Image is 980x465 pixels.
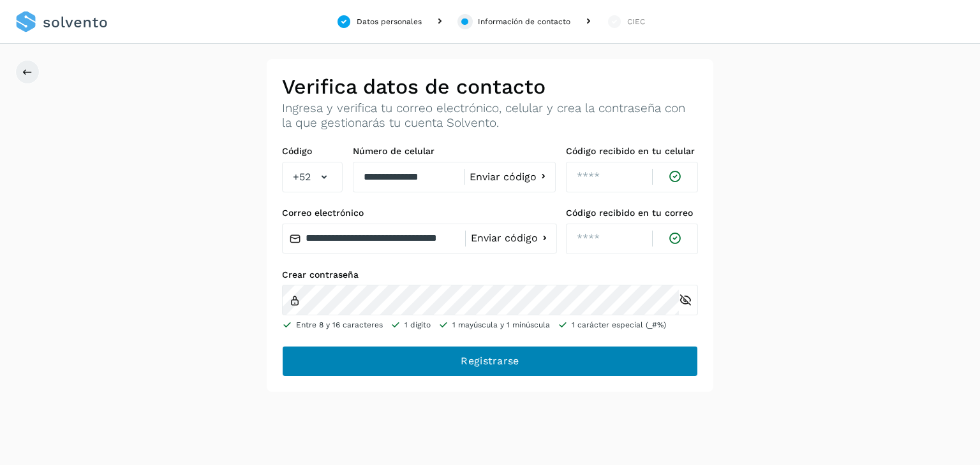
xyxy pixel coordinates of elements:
li: 1 carácter especial (_#%) [558,319,666,331]
li: 1 mayúscula y 1 minúscula [438,319,550,331]
h2: Verifica datos de contacto [282,75,698,99]
div: CIEC [627,16,645,27]
span: Registrarse [461,354,519,368]
div: Información de contacto [478,16,570,27]
div: Datos personales [357,16,422,27]
button: Registrarse [282,346,698,376]
span: +52 [293,169,311,185]
label: Código recibido en tu celular [566,146,698,157]
button: Enviar código [470,170,550,183]
button: Enviar código [471,232,551,245]
label: Código [282,146,343,157]
label: Número de celular [353,146,556,157]
span: Enviar código [470,172,537,182]
li: 1 dígito [390,319,431,331]
label: Correo electrónico [282,208,556,218]
span: Enviar código [471,233,538,243]
label: Código recibido en tu correo [566,208,698,218]
label: Crear contraseña [282,269,698,280]
p: Ingresa y verifica tu correo electrónico, celular y crea la contraseña con la que gestionarás tu ... [282,101,698,131]
li: Entre 8 y 16 caracteres [282,319,383,331]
